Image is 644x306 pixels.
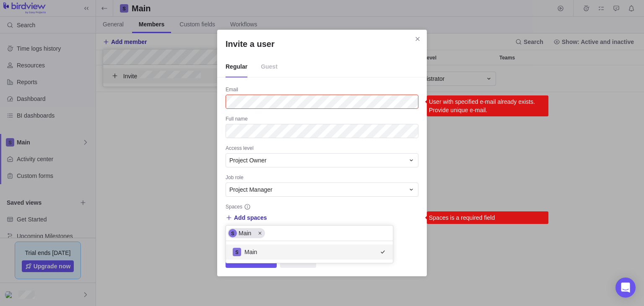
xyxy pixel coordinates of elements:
span: Main [239,229,251,237]
div: grid [226,241,393,263]
span: Main [244,248,257,256]
div: Remove [254,228,265,238]
span: Add spaces [234,213,267,222]
span: Add spaces [226,212,267,224]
